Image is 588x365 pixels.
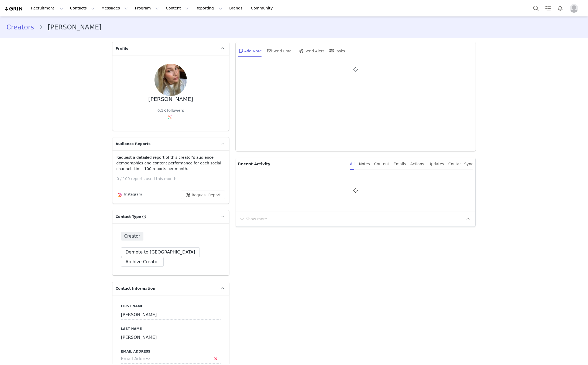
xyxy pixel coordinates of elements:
[98,2,131,14] button: Messages
[192,2,226,14] button: Reporting
[238,44,262,57] div: Add Note
[168,114,173,119] img: instagram.svg
[121,232,144,241] span: Creator
[28,2,67,14] button: Recruitment
[298,44,324,57] div: Send Alert
[132,2,162,14] button: Program
[163,2,192,14] button: Content
[154,64,187,96] img: df86ded1-ba71-44ee-a3ef-20670dbe0ce1.jpg
[121,349,221,354] label: Email Address
[394,158,406,170] div: Emails
[121,247,200,257] button: Demote to [GEOGRAPHIC_DATA]
[116,286,155,291] span: Contact Information
[542,2,554,14] a: Tasks
[121,304,221,309] label: First Name
[67,2,98,14] button: Contacts
[121,354,221,364] input: Email Address
[117,176,229,182] p: 0 / 100 reports used this month
[374,158,389,170] div: Content
[116,46,129,51] span: Profile
[116,141,151,147] span: Audience Reports
[148,96,193,102] div: [PERSON_NAME]
[6,22,39,32] a: Creators
[359,158,370,170] div: Notes
[181,191,225,199] button: Request Report
[410,158,424,170] div: Actions
[4,6,23,11] img: grin logo
[118,193,122,197] img: instagram.svg
[248,2,278,14] a: Community
[566,4,584,13] button: Profile
[121,326,221,331] label: Last Name
[530,2,542,14] button: Search
[121,257,164,267] button: Archive Creator
[448,158,473,170] div: Contact Sync
[428,158,444,170] div: Updates
[116,192,142,198] div: Instagram
[554,2,566,14] button: Notifications
[350,158,355,170] div: All
[266,44,294,57] div: Send Email
[328,44,345,57] div: Tasks
[226,2,247,14] a: Brands
[116,155,225,172] p: Request a detailed report of this creator's audience demographics and content performance for eac...
[238,158,346,170] p: Recent Activity
[157,108,184,113] div: 6.1K followers
[570,4,578,13] img: placeholder-profile.jpg
[239,215,267,223] button: Show more
[116,214,141,219] span: Contact Type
